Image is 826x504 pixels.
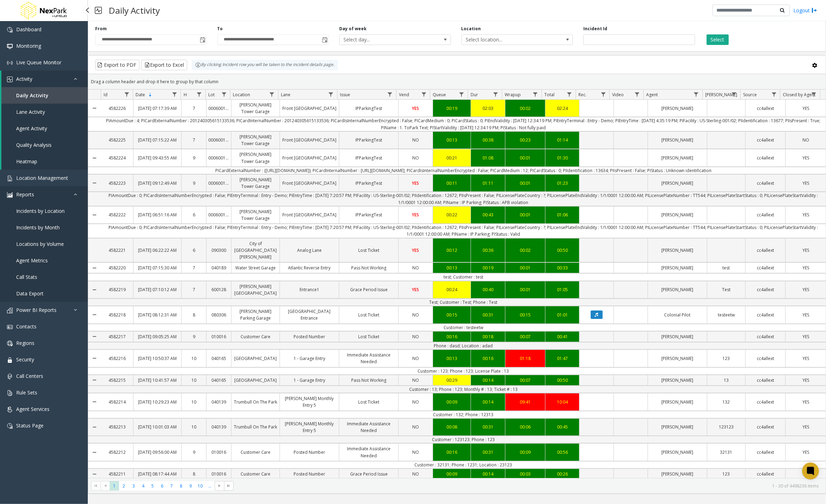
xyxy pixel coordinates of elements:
[746,245,785,255] a: cc4allext
[1,137,88,153] a: Quality Analysis
[746,210,785,220] a: cc4allext
[547,211,577,218] div: 01:06
[786,210,826,220] a: YES
[786,135,826,145] a: NO
[433,332,471,342] a: 00:16
[505,332,545,342] a: 00:07
[182,153,206,163] a: 9
[435,333,469,340] div: 00:16
[505,310,545,320] a: 00:15
[412,155,419,161] span: NO
[231,207,279,223] a: [PERSON_NAME] Tower Garage
[217,26,223,32] label: To
[547,247,577,254] div: 00:50
[7,308,13,313] img: 'icon'
[1,71,88,87] a: Activity
[206,153,231,163] a: 00060012811
[802,334,809,340] span: YES
[170,90,179,99] a: Date Filter Menu
[435,180,469,186] div: 00:11
[101,332,133,342] a: 4582217
[399,245,432,255] a: YES
[471,178,505,188] a: 01:11
[101,284,133,295] a: 4582219
[473,247,503,254] div: 00:36
[88,260,101,276] a: Collapse Details
[231,306,279,323] a: [PERSON_NAME] Parking Garage
[746,178,785,188] a: cc4allext
[412,212,419,218] span: YES
[1,87,88,104] a: Daily Activity
[339,350,398,367] a: Immediate Assistance Needed
[461,26,481,32] label: Location
[412,247,419,253] span: YES
[648,245,707,255] a: [PERSON_NAME]
[583,26,607,32] label: Incident Id
[280,284,339,295] a: Entrance1
[433,210,471,220] a: 00:22
[399,263,432,273] a: NO
[16,158,37,165] span: Heatmap
[507,333,543,340] div: 00:07
[691,90,701,99] a: Agent Filter Menu
[412,265,419,271] span: NO
[16,26,41,33] span: Dashboard
[505,103,545,113] a: 00:02
[16,274,37,280] span: Call Stats
[746,103,785,113] a: cc4allext
[101,167,826,174] td: PICardExternalNumber : ([URL][DOMAIN_NAME]); PICardInternalNumber : [URL][DOMAIN_NAME]; PICardIsI...
[802,105,809,111] span: YES
[280,135,339,145] a: Front [GEOGRAPHIC_DATA]
[802,312,809,318] span: YES
[473,105,503,112] div: 02:03
[133,178,181,188] a: [DATE] 09:12:49 AM
[321,35,328,45] span: Toggle popup
[491,90,500,99] a: Dur Filter Menu
[473,264,503,271] div: 00:19
[101,117,826,131] td: PIAmountDue : 4; PICardExternalNumber : 201240305615133536; PICardInternalNumber : 20124030561513...
[471,103,505,113] a: 02:03
[505,245,545,255] a: 00:02
[339,332,398,342] a: Lost Ticket
[531,90,540,99] a: Wrapup Filter Menu
[648,284,707,295] a: [PERSON_NAME]
[101,103,133,113] a: 4582226
[412,287,419,293] span: YES
[88,146,101,169] a: Collapse Details
[399,135,432,145] a: NO
[133,245,181,255] a: [DATE] 06:22:22 AM
[412,137,419,143] span: NO
[769,90,779,99] a: Source Filter Menu
[547,180,577,186] div: 01:23
[399,103,432,113] a: YES
[339,153,398,163] a: IPParkingTest
[280,263,339,273] a: Atlantic Reverse Entry
[101,224,826,238] td: PIAmountDue : 0; PICardIsInternalNumberEncrypted : False; PIEntryTerminal : Entry - Demo; PIEntry...
[101,310,133,320] a: 4582218
[729,90,739,99] a: Parker Filter Menu
[101,273,826,281] td: test; Customer : test
[435,211,469,218] div: 00:22
[545,263,579,273] a: 00:33
[133,332,181,342] a: [DATE] 09:05:25 AM
[16,59,61,66] span: Live Queue Monitor
[746,153,785,163] a: cc4allext
[182,310,206,320] a: 8
[206,103,231,113] a: 00060012811
[746,135,785,145] a: cc4allext
[280,103,339,113] a: Front [GEOGRAPHIC_DATA]
[473,211,503,218] div: 00:43
[1,153,88,170] a: Heatmap
[802,180,809,186] span: YES
[1,104,88,120] a: Lane Activity
[433,284,471,295] a: 00:24
[802,247,809,253] span: YES
[648,263,707,273] a: [PERSON_NAME]
[88,172,101,194] a: Collapse Details
[507,264,543,271] div: 00:01
[648,310,707,320] a: Colonial Pilot
[471,153,505,163] a: 01:08
[545,332,579,342] a: 00:41
[88,279,101,301] a: Collapse Details
[399,310,432,320] a: NO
